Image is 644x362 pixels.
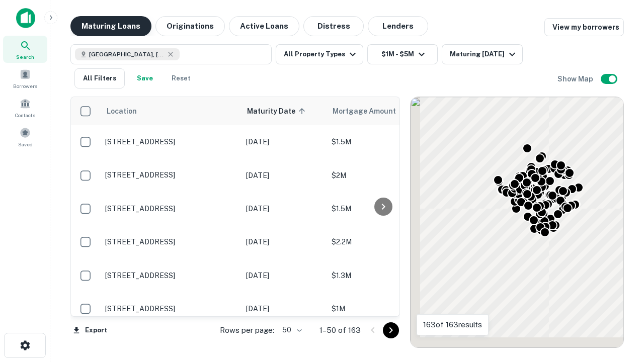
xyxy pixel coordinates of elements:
button: Originations [155,16,225,36]
button: Save your search to get updates of matches that match your search criteria. [129,68,161,88]
p: [DATE] [246,303,321,314]
iframe: Chat Widget [594,282,644,330]
span: Mortgage Amount [333,105,409,117]
th: Maturity Date [241,97,327,125]
button: All Property Types [276,44,363,64]
button: Maturing [DATE] [442,44,523,64]
span: Search [16,53,34,61]
p: 1–50 of 163 [319,324,361,336]
button: $1M - $5M [367,44,438,64]
p: 163 of 163 results [423,319,482,331]
th: Location [100,97,241,125]
p: Rows per page: [220,324,274,336]
img: capitalize-icon.png [16,8,35,28]
span: [GEOGRAPHIC_DATA], [GEOGRAPHIC_DATA], [GEOGRAPHIC_DATA] [89,50,165,59]
p: [DATE] [246,136,321,147]
h6: Show Map [557,73,595,84]
span: Location [106,105,137,117]
p: [STREET_ADDRESS] [105,137,236,146]
a: Borrowers [3,65,47,92]
p: [DATE] [246,203,321,214]
p: [STREET_ADDRESS] [105,204,236,213]
span: Contacts [15,111,35,119]
p: [DATE] [246,170,321,181]
button: [GEOGRAPHIC_DATA], [GEOGRAPHIC_DATA], [GEOGRAPHIC_DATA] [70,44,272,64]
p: $1.3M [332,270,432,281]
a: Contacts [3,94,47,121]
th: Mortgage Amount [327,97,437,125]
a: View my borrowers [544,18,624,36]
a: Saved [3,123,47,150]
button: Reset [165,68,197,88]
span: Borrowers [13,82,37,90]
p: $1.5M [332,203,432,214]
button: All Filters [74,68,125,88]
p: $2M [332,170,432,181]
p: $1.5M [332,136,432,147]
p: [STREET_ADDRESS] [105,237,236,246]
p: [DATE] [246,236,321,247]
div: 50 [278,323,303,337]
p: [DATE] [246,270,321,281]
div: 0 0 [411,97,623,347]
p: $2.2M [332,236,432,247]
button: Active Loans [229,16,299,36]
p: [STREET_ADDRESS] [105,304,236,313]
p: [STREET_ADDRESS] [105,271,236,280]
p: [STREET_ADDRESS] [105,170,236,179]
button: Go to next page [383,322,399,338]
button: Export [70,323,110,338]
button: Distress [303,16,364,36]
span: Maturity Date [247,105,308,117]
p: $1M [332,303,432,314]
button: Lenders [368,16,428,36]
div: Maturing [DATE] [450,48,518,60]
a: Search [3,36,47,63]
span: Saved [18,140,33,148]
button: Maturing Loans [70,16,151,36]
